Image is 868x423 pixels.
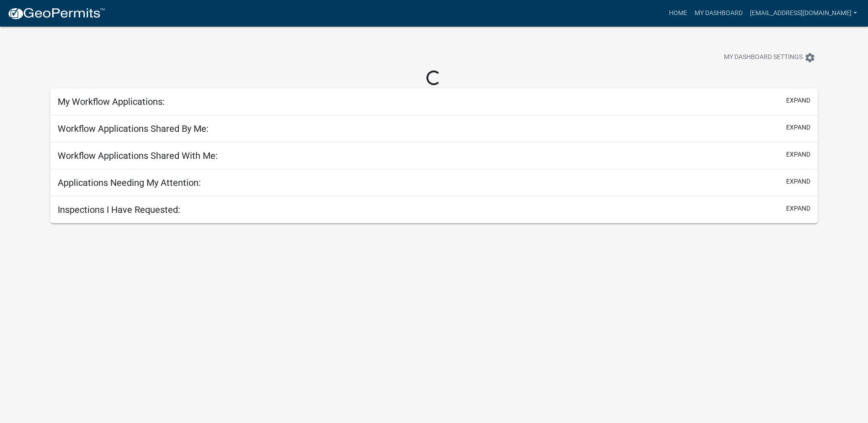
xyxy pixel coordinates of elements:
[786,123,810,132] button: expand
[58,177,201,188] h5: Applications Needing My Attention:
[58,123,209,134] h5: Workflow Applications Shared By Me:
[786,150,810,159] button: expand
[691,5,746,22] a: My Dashboard
[804,52,815,63] i: settings
[58,204,180,215] h5: Inspections I Have Requested:
[665,5,691,22] a: Home
[58,150,218,161] h5: Workflow Applications Shared With Me:
[724,52,803,63] span: My Dashboard Settings
[746,5,861,22] a: [EMAIL_ADDRESS][DOMAIN_NAME]
[58,96,165,107] h5: My Workflow Applications:
[786,177,810,186] button: expand
[786,204,810,213] button: expand
[717,49,823,66] button: My Dashboard Settingssettings
[786,96,810,105] button: expand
